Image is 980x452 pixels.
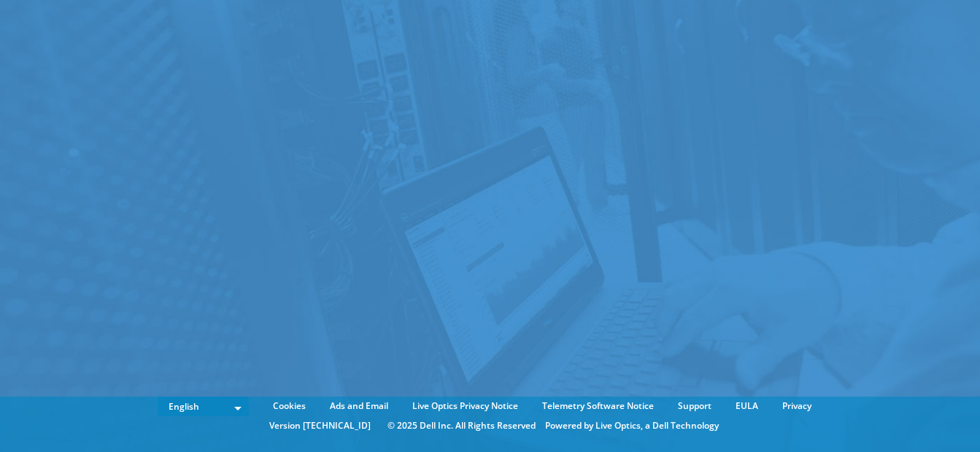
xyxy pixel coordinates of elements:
[667,398,722,414] a: Support
[380,418,543,434] li: © 2025 Dell Inc. All Rights Reserved
[262,418,378,434] li: Version [TECHNICAL_ID]
[771,398,822,414] a: Privacy
[319,398,399,414] a: Ads and Email
[401,398,529,414] a: Live Optics Privacy Notice
[545,418,719,434] li: Powered by Live Optics, a Dell Technology
[725,398,769,414] a: EULA
[531,398,665,414] a: Telemetry Software Notice
[262,398,317,414] a: Cookies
